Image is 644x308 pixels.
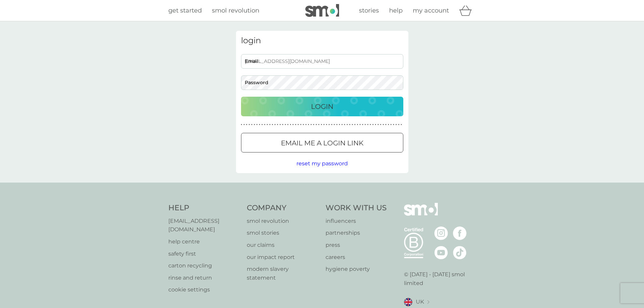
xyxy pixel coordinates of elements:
[326,253,387,262] a: careers
[305,123,307,126] p: ●
[316,123,317,126] p: ●
[248,123,250,126] p: ●
[247,241,319,250] a: our claims
[401,123,402,126] p: ●
[404,298,412,306] img: UK flag
[311,101,333,112] p: Login
[247,203,319,213] h4: Company
[380,123,381,126] p: ●
[389,7,403,14] span: help
[292,123,294,126] p: ●
[378,123,379,126] p: ●
[359,6,379,16] a: stories
[352,123,353,126] p: ●
[413,7,449,14] span: my account
[362,123,363,126] p: ●
[336,123,338,126] p: ●
[326,241,387,250] a: press
[282,123,284,126] p: ●
[259,123,260,126] p: ●
[331,123,332,126] p: ●
[453,246,467,259] img: visit the smol Tiktok page
[303,123,304,126] p: ●
[168,203,240,213] h4: Help
[251,123,253,126] p: ●
[416,298,424,306] span: UK
[404,203,438,226] img: smol
[296,159,348,168] button: reset my password
[329,123,330,126] p: ●
[357,123,358,126] p: ●
[168,217,240,234] p: [EMAIL_ADDRESS][DOMAIN_NAME]
[280,123,281,126] p: ●
[390,123,392,126] p: ●
[383,123,384,126] p: ●
[354,123,356,126] p: ●
[396,123,397,126] p: ●
[275,123,276,126] p: ●
[365,123,366,126] p: ●
[168,237,240,246] a: help centre
[324,123,325,126] p: ●
[349,123,351,126] p: ●
[326,229,387,237] a: partnerships
[326,203,387,213] h4: Work With Us
[370,123,371,126] p: ●
[168,285,240,294] a: cookie settings
[267,123,268,126] p: ●
[241,36,403,46] h3: login
[434,227,448,240] img: visit the smol Instagram page
[404,270,476,287] p: © [DATE] - [DATE] smol limited
[453,227,467,240] img: visit the smol Facebook page
[262,123,263,126] p: ●
[247,217,319,226] a: smol revolution
[326,217,387,226] a: influencers
[246,123,247,126] p: ●
[287,123,289,126] p: ●
[459,4,476,17] div: basket
[212,6,259,16] a: smol revolution
[264,123,265,126] p: ●
[168,6,202,16] a: get started
[389,6,403,16] a: help
[310,123,312,126] p: ●
[359,7,379,14] span: stories
[297,123,299,126] p: ●
[341,123,343,126] p: ●
[247,265,319,282] a: modern slavery statement
[326,123,327,126] p: ●
[285,123,286,126] p: ●
[247,253,319,262] a: our impact report
[375,123,376,126] p: ●
[398,123,400,126] p: ●
[334,123,335,126] p: ●
[241,123,242,126] p: ●
[427,300,429,304] img: select a new location
[300,123,302,126] p: ●
[393,123,394,126] p: ●
[247,229,319,237] a: smol stories
[168,274,240,282] a: rinse and return
[168,250,240,258] a: safety first
[168,261,240,270] a: carton recycling
[344,123,345,126] p: ●
[272,123,273,126] p: ●
[305,4,339,17] img: smol
[339,123,340,126] p: ●
[372,123,374,126] p: ●
[243,123,245,126] p: ●
[296,160,348,167] span: reset my password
